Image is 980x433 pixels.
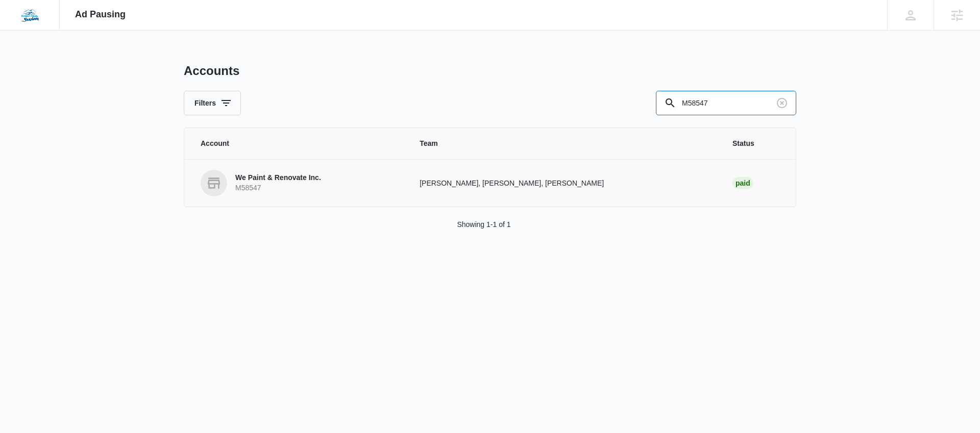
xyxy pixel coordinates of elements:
a: We Paint & Renovate Inc.M58547 [201,170,395,196]
div: Paid [732,177,753,189]
input: Search By Account Number [656,91,796,115]
span: Team [420,138,708,149]
p: Showing 1-1 of 1 [457,219,510,230]
img: Hudson Valley Swim [20,6,39,24]
button: Clear [774,95,790,111]
button: Filters [184,91,241,115]
p: [PERSON_NAME], [PERSON_NAME], [PERSON_NAME] [420,178,708,189]
span: Ad Pausing [75,9,126,20]
h1: Accounts [184,63,239,79]
p: We Paint & Renovate Inc. [235,173,321,183]
span: Account [201,138,395,149]
p: M58547 [235,183,321,193]
span: Status [732,138,779,149]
